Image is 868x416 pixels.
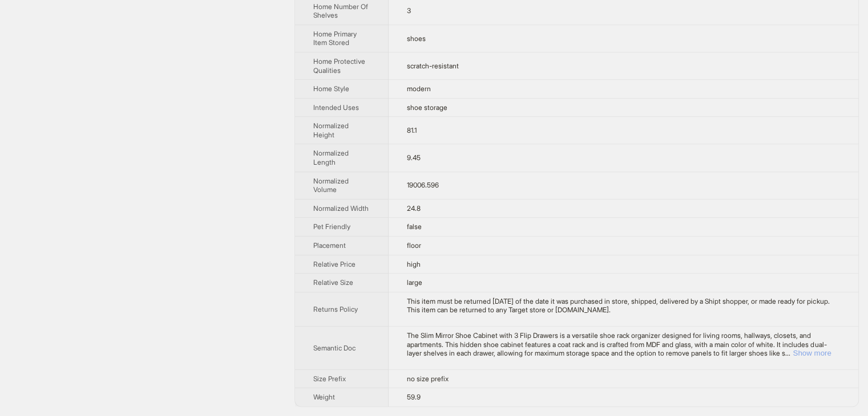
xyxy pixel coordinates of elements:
[313,149,349,166] span: Normalized Length
[313,177,349,194] span: Normalized Volume
[313,84,349,93] span: Home Style
[407,181,439,189] span: 19006.596
[785,349,790,357] span: ...
[407,62,459,70] span: scratch-resistant
[407,331,840,358] div: The Slim Mirror Shoe Cabinet with 3 Flip Drawers is a versatile shoe rack organizer designed for ...
[313,222,350,231] span: Pet Friendly
[313,374,346,383] span: Size Prefix
[313,305,358,313] span: Returns Policy
[407,331,826,357] span: The Slim Mirror Shoe Cabinet with 3 Flip Drawers is a versatile shoe rack organizer designed for ...
[407,153,421,162] span: 9.45
[313,30,357,47] span: Home Primary Item Stored
[407,297,840,315] div: This item must be returned within 90 days of the date it was purchased in store, shipped, deliver...
[313,344,356,352] span: Semantic Doc
[407,278,422,287] span: large
[313,241,346,250] span: Placement
[313,260,356,268] span: Relative Price
[407,393,421,401] span: 59.9
[407,84,431,93] span: modern
[313,103,359,112] span: Intended Uses
[407,34,426,43] span: shoes
[313,278,353,287] span: Relative Size
[313,204,369,213] span: Normalized Width
[313,2,368,20] span: Home Number Of Shelves
[313,393,335,401] span: Weight
[793,349,831,357] button: Expand
[407,103,447,112] span: shoe storage
[407,241,421,250] span: floor
[407,6,411,15] span: 3
[407,204,421,213] span: 24.8
[407,260,421,268] span: high
[407,222,422,231] span: false
[407,126,417,134] span: 81.1
[313,121,349,139] span: Normalized Height
[313,57,365,75] span: Home Protective Qualities
[407,374,449,383] span: no size prefix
